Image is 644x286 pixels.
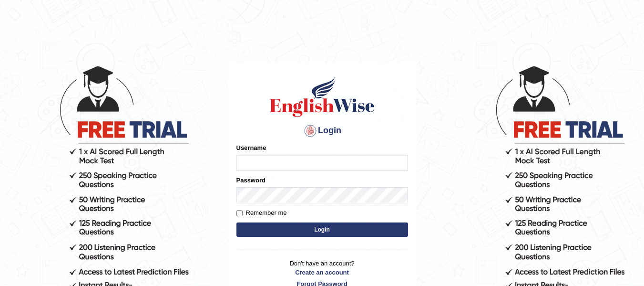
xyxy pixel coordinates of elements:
input: Remember me [236,210,243,216]
h4: Login [236,123,408,138]
label: Remember me [236,208,287,218]
img: Logo of English Wise sign in for intelligent practice with AI [268,75,377,118]
a: Create an account [236,268,408,277]
label: Username [236,143,266,152]
label: Password [236,176,266,185]
button: Login [236,222,408,237]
